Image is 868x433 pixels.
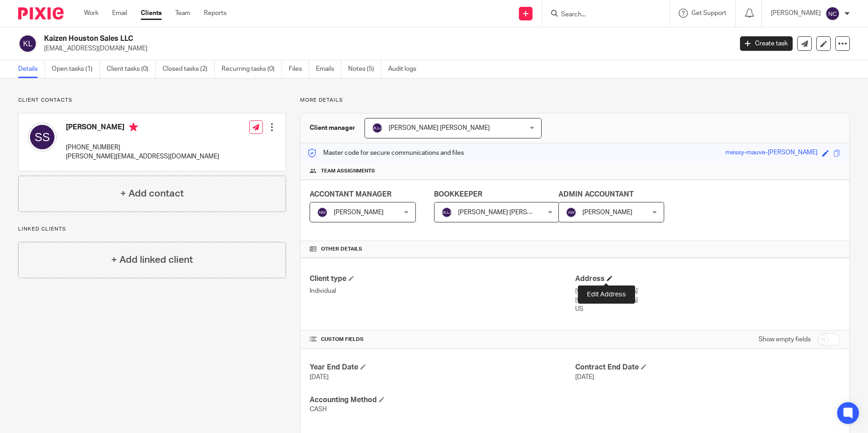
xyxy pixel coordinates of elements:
p: [GEOGRAPHIC_DATA] [575,286,840,295]
p: [EMAIL_ADDRESS][DOMAIN_NAME] [44,44,726,53]
a: Team [175,9,190,18]
a: Closed tasks (2) [163,60,215,78]
span: [PERSON_NAME] [334,209,384,216]
h4: Client type [310,274,575,284]
span: Team assignments [321,167,375,175]
p: US [575,305,840,314]
a: Create task [740,36,793,51]
img: svg%3E [317,207,328,218]
span: [DATE] [575,374,594,380]
span: Other details [321,246,362,253]
a: Files [289,60,309,78]
span: [DATE] [310,374,329,380]
i: Primary [129,123,138,132]
span: Get Support [691,10,726,16]
span: [PERSON_NAME] [PERSON_NAME] [458,209,559,216]
p: [GEOGRAPHIC_DATA] [575,295,840,305]
span: [PERSON_NAME] [PERSON_NAME] [389,125,490,131]
h4: Contract End Date [575,363,840,372]
p: Individual [310,286,575,295]
span: BOOKKEEPER [434,191,482,198]
a: Open tasks (1) [52,60,100,78]
a: Reports [204,9,227,18]
span: ADMIN ACCOUNTANT [558,191,634,198]
h4: Address [575,274,840,284]
img: Pixie [18,7,64,20]
h4: + Add contact [120,187,184,201]
img: svg%3E [441,207,452,218]
h2: Kaizen Houston Sales LLC [44,34,590,44]
img: svg%3E [18,34,37,53]
label: Show empty fields [759,335,811,344]
input: Search [560,11,642,19]
p: [PHONE_NUMBER] [66,143,219,152]
a: Emails [316,60,341,78]
img: svg%3E [566,207,577,218]
p: Linked clients [18,226,286,233]
h4: [PERSON_NAME] [66,123,219,134]
a: Audit logs [388,60,423,78]
p: More details [300,97,850,104]
span: CASH [310,406,327,413]
p: Master code for secure communications and files [307,148,464,157]
span: ACCONTANT MANAGER [310,191,391,198]
div: messy-mauve-[PERSON_NAME] [725,148,818,158]
a: Details [18,60,45,78]
a: Clients [141,9,162,18]
h4: Accounting Method [310,395,575,405]
span: [PERSON_NAME] [582,209,632,216]
p: Client contacts [18,97,286,104]
p: [PERSON_NAME] [771,9,821,18]
img: svg%3E [28,123,57,152]
a: Email [112,9,127,18]
p: [PERSON_NAME][EMAIL_ADDRESS][DOMAIN_NAME] [66,152,219,161]
h4: Year End Date [310,363,575,372]
img: svg%3E [825,6,840,21]
a: Work [84,9,99,18]
h4: CUSTOM FIELDS [310,336,575,343]
h4: + Add linked client [111,253,193,267]
a: Recurring tasks (0) [222,60,282,78]
a: Notes (5) [348,60,381,78]
a: Client tasks (0) [107,60,156,78]
h3: Client manager [310,123,355,133]
img: svg%3E [372,123,383,133]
